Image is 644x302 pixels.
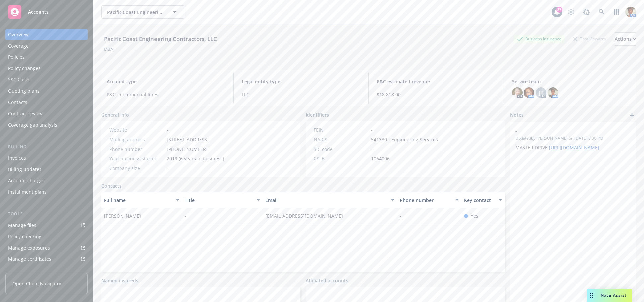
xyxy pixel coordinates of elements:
[263,192,397,208] button: Email
[539,89,543,96] span: JK
[5,175,88,186] a: Account charges
[371,155,390,162] span: 1064006
[8,220,36,231] div: Manage files
[167,146,208,152] span: [PHONE_NUMBER]
[8,265,41,276] div: Manage claims
[167,136,209,143] span: [STREET_ADDRESS]
[185,197,253,204] div: Title
[595,5,608,19] a: Search
[5,97,88,108] a: Contacts
[109,136,164,143] div: Mailing address
[512,87,523,98] img: photo
[625,7,636,17] img: photo
[5,220,88,231] a: Manage files
[615,33,636,45] div: Actions
[371,126,373,133] span: -
[109,146,164,152] div: Phone number
[8,175,45,186] div: Account charges
[182,192,263,208] button: Title
[5,153,88,163] a: Invoices
[8,63,40,74] div: Policy changes
[515,144,599,151] span: MASTER DRIVE:
[564,5,578,19] a: Stop snowing
[514,35,565,43] div: Business Insurance
[5,254,88,264] a: Manage certificates
[167,127,168,133] a: -
[167,165,168,172] span: -
[461,192,505,208] button: Key contact
[306,111,329,118] span: Identifiers
[5,3,88,21] a: Accounts
[5,187,88,197] a: Installment plans
[512,78,631,85] span: Service team
[8,29,29,40] div: Overview
[8,86,40,96] div: Quoting plans
[5,211,88,217] div: Tools
[5,243,88,253] a: Manage exposures
[8,108,43,119] div: Contract review
[5,86,88,96] a: Quoting plans
[242,78,361,85] span: Legal entity type
[101,111,129,118] span: General info
[5,52,88,62] a: Policies
[5,41,88,51] a: Coverage
[8,41,29,51] div: Coverage
[471,212,478,219] span: Yes
[109,165,164,172] div: Company size
[377,78,496,85] span: P&C estimated revenue
[8,164,41,175] div: Billing updates
[615,32,636,46] button: Actions
[510,111,523,119] span: Notes
[265,213,348,219] a: [EMAIL_ADDRESS][DOMAIN_NAME]
[109,126,164,133] div: Website
[314,146,368,152] div: SIC code
[8,231,41,242] div: Policy checking
[371,146,373,152] span: -
[515,135,631,141] span: Updated by [PERSON_NAME] on [DATE] 8:30 PM
[101,35,220,43] div: Pacific Coast Engineering Contractors, LLC
[610,5,623,19] a: Switch app
[185,212,186,219] span: -
[8,243,50,253] div: Manage exposures
[587,289,595,302] div: Drag to move
[8,120,57,130] div: Coverage gap analysis
[5,144,88,150] div: Billing
[8,97,27,108] div: Contacts
[314,126,368,133] div: FEIN
[8,52,25,62] div: Policies
[549,144,599,151] a: [URL][DOMAIN_NAME]
[628,111,636,119] a: add
[524,87,534,98] img: photo
[314,136,368,143] div: NAICS
[601,292,627,298] span: Nova Assist
[107,9,164,16] span: Pacific Coast Engineering Contractors, LLC
[28,9,49,15] span: Accounts
[510,122,636,156] div: -Updatedby [PERSON_NAME] on [DATE] 8:30 PMMASTER DRIVE:[URL][DOMAIN_NAME]
[101,5,184,19] button: Pacific Coast Engineering Contractors, LLC
[397,192,461,208] button: Phone number
[570,35,609,43] div: Total Rewards
[8,74,31,85] div: SSC Cases
[5,231,88,242] a: Policy checking
[104,197,172,204] div: Full name
[107,78,225,85] span: Account type
[5,164,88,175] a: Billing updates
[12,280,62,287] span: Open Client Navigator
[371,136,438,143] span: 541330 - Engineering Services
[314,155,368,162] div: CSLB
[8,187,47,197] div: Installment plans
[109,155,164,162] div: Year business started
[400,213,407,219] a: -
[5,29,88,40] a: Overview
[104,212,141,219] span: [PERSON_NAME]
[101,182,121,189] a: Contacts
[306,277,348,284] a: Affiliated accounts
[580,5,593,19] a: Report a Bug
[101,277,138,284] a: Named insureds
[5,63,88,74] a: Policy changes
[101,192,182,208] button: Full name
[515,127,613,134] span: -
[400,197,451,204] div: Phone number
[104,46,116,52] div: DBA: -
